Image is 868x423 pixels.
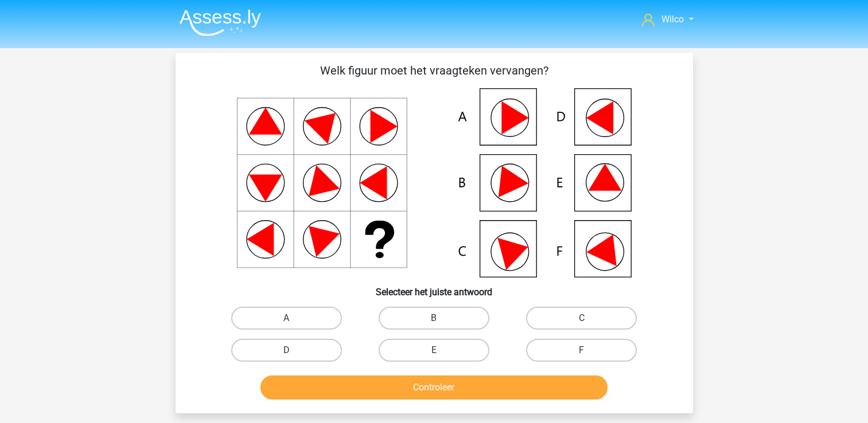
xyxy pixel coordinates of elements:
img: Assessly [180,9,261,36]
a: Wilco [637,13,698,26]
button: Controleer [260,375,608,399]
p: Welk figuur moet het vraagteken vervangen? [194,62,675,79]
label: D [231,339,342,362]
label: A [231,307,342,330]
h6: Selecteer het juiste antwoord [194,277,675,297]
span: Wilco [661,14,684,25]
label: B [379,307,489,330]
label: E [379,339,489,362]
label: C [526,307,637,330]
label: F [526,339,637,362]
